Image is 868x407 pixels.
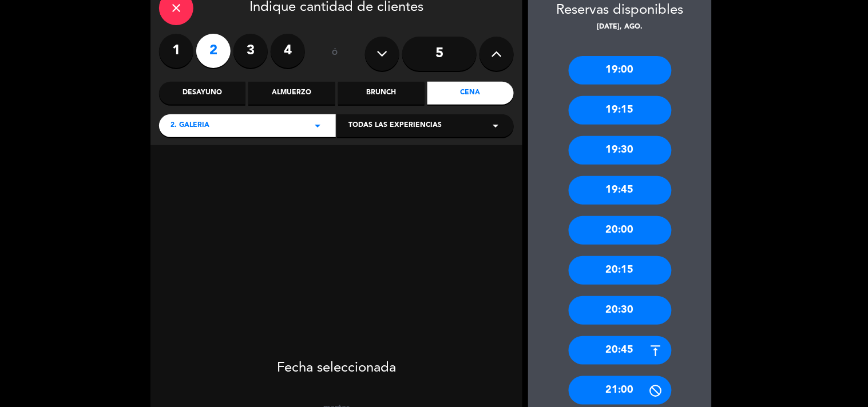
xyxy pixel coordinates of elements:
div: [DATE], ago. [528,22,712,33]
label: 1 [159,34,193,68]
i: arrow_drop_down [489,119,502,133]
div: 19:00 [569,56,672,85]
div: 19:45 [569,176,672,205]
div: 19:30 [569,136,672,165]
div: 20:15 [569,256,672,285]
div: ó [316,34,354,74]
div: Desayuno [159,82,245,105]
div: 20:00 [569,216,672,245]
div: 20:30 [569,296,672,325]
span: 2. GALERIA [171,120,209,131]
div: Brunch [338,82,425,105]
div: 21:00 [569,376,672,405]
i: arrow_drop_down [311,119,324,133]
div: Cena [427,82,514,105]
label: 3 [233,34,268,68]
span: Todas las experiencias [348,120,442,131]
div: 19:15 [569,96,672,125]
label: 4 [271,34,305,68]
i: close [169,1,183,15]
div: Fecha seleccionada [150,343,522,380]
label: 2 [196,34,231,68]
div: Almuerzo [248,82,335,105]
div: 20:45 [569,336,672,365]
